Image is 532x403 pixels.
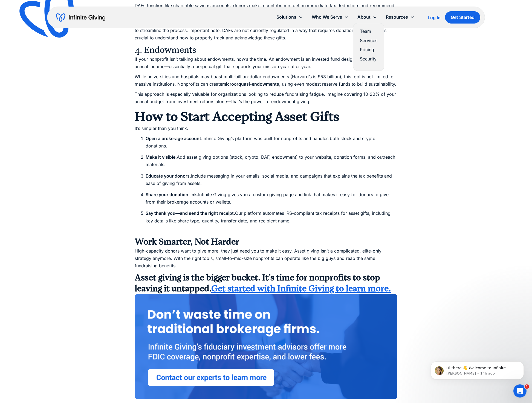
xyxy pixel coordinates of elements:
[56,13,105,22] a: home
[360,37,377,44] a: Services
[211,283,391,294] a: Get started with Infinite Giving to learn more.
[222,81,234,87] strong: micro
[353,11,381,23] div: About
[146,135,397,150] li: Infinite Giving’s platform was built for nonprofits and handles both stock and crypto donations.
[360,28,377,35] a: Team
[135,19,397,42] p: Add a DAF giving option to your website, start conversations with your donors, and use a tool lik...
[146,191,397,206] li: Infinite Giving gives you a custom giving page and link that makes it easy for donors to give fro...
[146,173,191,179] strong: Educate your donors.
[135,56,397,70] p: If your nonprofit isn’t talking about endowments, now’s the time. An endowment is an invested fun...
[146,154,177,160] strong: Make it visible.
[135,73,397,88] p: While universities and hospitals may boast multi-billion-dollar endowments (Harvard’s is $53 bill...
[353,23,384,71] nav: About
[276,13,296,21] div: Solutions
[146,172,397,187] li: Include messaging in your emails, social media, and campaigns that explains the tax benefits and ...
[428,14,441,21] a: Log In
[386,13,408,21] div: Resources
[445,11,480,24] a: Get Started
[135,109,339,124] strong: How to Start Accepting Asset Gifts
[360,46,377,53] a: Pricing
[135,2,397,17] p: DAFs function like charitable savings accounts: donors make a contribution, get an immediate tax ...
[146,136,203,141] strong: Open a brokerage account.
[423,350,532,388] iframe: Intercom notifications message
[428,15,441,20] div: Log In
[135,247,397,270] p: High-capacity donors want to give more, they just need you to make it easy. Asset giving isn’t a ...
[272,11,307,23] div: Solutions
[135,91,397,105] p: This approach is especially valuable for organizations looking to reduce fundraising fatigue. Ima...
[357,13,371,21] div: About
[135,272,380,294] strong: Asset giving is the bigger bucket. It’s time for nonprofits to stop leaving it untapped.
[513,384,527,398] iframe: Intercom live chat
[381,11,419,23] div: Resources
[135,237,239,247] strong: Work Smarter, Not Harder
[360,55,377,63] a: Security
[135,45,397,56] h3: 4. Endowments
[525,384,529,389] span: 1
[307,11,353,23] div: Who We Serve
[312,13,342,21] div: Who We Serve
[238,81,279,87] strong: quasi-endowments
[146,153,397,168] li: Add asset giving options (stock, crypto, DAF, endowment) to your website, donation forms, and out...
[146,192,198,197] strong: Share your donation link.
[146,210,397,232] li: Our platform automates IRS-compliant tax receipts for asset gifts, including key details like sha...
[135,125,397,132] p: It’s simpler than you think:
[146,210,235,216] strong: Say thank you—and send the right receipt.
